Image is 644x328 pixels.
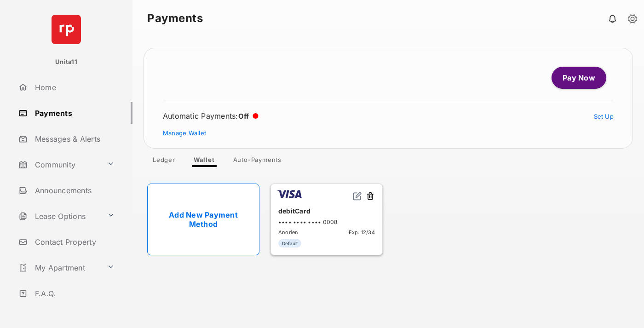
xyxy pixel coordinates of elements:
[349,229,375,236] span: Exp: 12/34
[238,112,249,121] span: Off
[163,129,206,137] a: Manage Wallet
[278,203,375,219] div: debitCard
[226,156,289,167] a: Auto-Payments
[15,154,103,176] a: Community
[15,179,132,201] a: Announcements
[278,229,299,236] span: Anorien
[15,257,103,279] a: My Apartment
[594,113,614,120] a: Set Up
[15,282,132,305] a: F.A.Q.
[15,205,103,227] a: Lease Options
[278,219,375,225] div: •••• •••• •••• 0008
[163,111,259,121] div: Automatic Payments :
[15,76,132,98] a: Home
[55,58,77,67] p: Unita11
[145,156,183,167] a: Ledger
[15,128,132,150] a: Messages & Alerts
[353,191,362,201] img: svg+xml;base64,PHN2ZyB2aWV3Qm94PSIwIDAgMjQgMjQiIHdpZHRoPSIxNiIgaGVpZ2h0PSIxNiIgZmlsbD0ibm9uZSIgeG...
[147,184,259,255] a: Add New Payment Method
[186,156,222,167] a: Wallet
[15,102,132,124] a: Payments
[15,231,132,253] a: Contact Property
[52,15,81,44] img: svg+xml;base64,PHN2ZyB4bWxucz0iaHR0cDovL3d3dy53My5vcmcvMjAwMC9zdmciIHdpZHRoPSI2NCIgaGVpZ2h0PSI2NC...
[147,13,203,24] strong: Payments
